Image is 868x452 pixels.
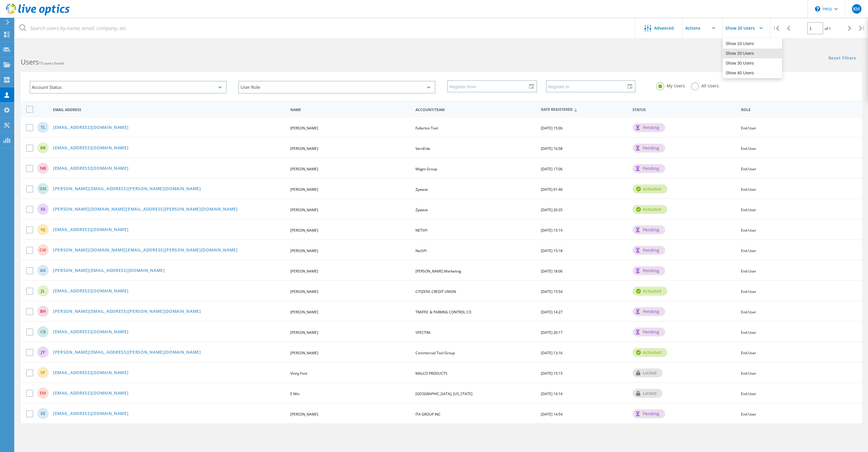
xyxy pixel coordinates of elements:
[741,146,756,151] span: End User
[41,207,45,211] span: SS
[41,289,45,293] span: JL
[53,187,201,192] a: [PERSON_NAME][EMAIL_ADDRESS][PERSON_NAME][DOMAIN_NAME]
[415,371,447,376] span: MALCO PRODUCTS
[53,289,129,294] a: [EMAIL_ADDRESS][DOMAIN_NAME]
[741,187,756,192] span: End User
[633,164,665,173] div: pending
[290,350,318,355] span: [PERSON_NAME]
[41,350,45,354] span: JY
[723,39,782,49] div: Show 10 Users
[541,289,563,294] span: [DATE] 15:54
[541,371,563,376] span: [DATE] 15:15
[770,18,782,39] div: |
[633,123,665,132] div: pending
[633,246,665,255] div: pending
[415,166,437,171] span: Magni Group
[415,207,428,212] span: Zywave
[633,348,667,357] div: activated
[415,330,431,335] span: SPECTRA
[53,350,201,355] a: [PERSON_NAME][EMAIL_ADDRESS][PERSON_NAME][DOMAIN_NAME]
[856,18,868,39] div: |
[633,368,662,377] div: locked
[53,391,129,396] a: [EMAIL_ADDRESS][DOMAIN_NAME]
[415,228,427,233] span: NETSPI
[741,310,756,315] span: End User
[53,248,238,253] a: [PERSON_NAME][DOMAIN_NAME][EMAIL_ADDRESS][PERSON_NAME][DOMAIN_NAME]
[290,228,318,233] span: [PERSON_NAME]
[40,146,46,150] span: KK
[39,61,63,66] span: 15 users found
[741,391,756,396] span: End User
[53,108,285,112] span: Email Address
[541,269,563,274] span: [DATE] 18:06
[290,108,411,112] span: Name
[541,166,563,171] span: [DATE] 17:06
[39,187,46,191] span: DM
[829,56,856,61] a: Reset Filters
[41,411,45,416] span: SE
[633,205,667,214] div: activated
[741,412,756,417] span: End User
[415,391,472,396] span: [GEOGRAPHIC_DATA], [US_STATE]
[741,126,756,131] span: End User
[415,146,430,151] span: VernEide
[633,144,665,153] div: pending
[53,411,129,416] a: [EMAIL_ADDRESS][DOMAIN_NAME]
[53,166,129,171] a: [EMAIL_ADDRESS][DOMAIN_NAME]
[541,330,563,335] span: [DATE] 20:17
[40,391,46,395] span: EM
[290,166,318,171] span: [PERSON_NAME]
[41,227,45,232] span: NJ
[741,207,756,212] span: End User
[53,330,129,335] a: [EMAIL_ADDRESS][DOMAIN_NAME]
[415,248,426,253] span: NetSPI
[53,268,165,273] a: [PERSON_NAME][EMAIL_ADDRESS][DOMAIN_NAME]
[290,412,318,417] span: [PERSON_NAME]
[547,81,631,92] input: Register to
[723,58,782,68] div: Show 30 Users
[290,289,318,294] span: [PERSON_NAME]
[633,307,665,316] div: pending
[415,108,536,112] span: Account/Team
[541,310,563,315] span: [DATE] 14:27
[741,108,853,112] span: Role
[541,228,563,233] span: [DATE] 15:19
[415,289,456,294] span: CITIZENS CREDIT UNION
[30,81,227,94] div: Account Status
[815,6,820,12] svg: \n
[290,187,318,192] span: [PERSON_NAME]
[415,310,471,315] span: TRAFFIC & PARKING CONTROL CO
[415,187,428,192] span: Zywave
[53,309,201,314] a: [PERSON_NAME][EMAIL_ADDRESS][PERSON_NAME][DOMAIN_NAME]
[723,68,782,78] div: Show 40 Users
[6,12,70,17] a: Live Optics Dashboard
[654,26,674,30] span: Advanced
[290,330,318,335] span: [PERSON_NAME]
[290,371,307,376] span: Vinny Font
[741,330,756,335] span: End User
[633,108,736,112] span: Status
[741,371,756,376] span: End User
[633,287,667,296] div: activated
[53,371,129,376] a: [EMAIL_ADDRESS][DOMAIN_NAME]
[53,207,238,212] a: [PERSON_NAME][DOMAIN_NAME][EMAIL_ADDRESS][PERSON_NAME][DOMAIN_NAME]
[541,248,563,253] span: [DATE] 15:18
[541,350,563,355] span: [DATE] 13:16
[290,391,300,396] span: E Min
[633,225,665,234] div: pending
[741,289,756,294] span: End User
[40,268,46,273] span: AK
[53,146,129,151] a: [EMAIL_ADDRESS][DOMAIN_NAME]
[290,269,318,274] span: [PERSON_NAME]
[541,108,627,112] span: Date Registered
[448,81,532,92] input: Register from
[21,57,39,67] b: Users
[415,350,455,355] span: Commercial Tool Group
[825,26,831,31] span: of 1
[39,248,46,252] span: CW
[53,125,129,130] a: [EMAIL_ADDRESS][DOMAIN_NAME]
[541,126,563,131] span: [DATE] 15:06
[741,166,756,171] span: End User
[415,269,461,274] span: [PERSON_NAME] Marketing
[290,248,318,253] span: [PERSON_NAME]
